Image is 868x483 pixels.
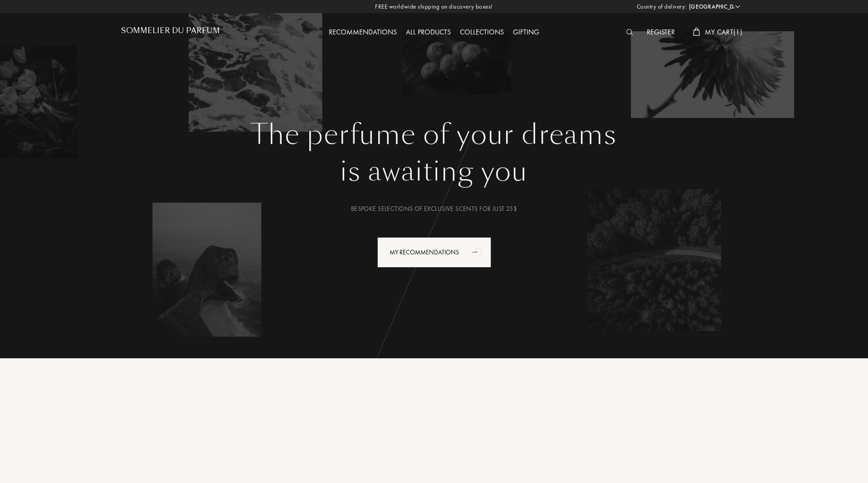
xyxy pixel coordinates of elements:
[637,2,687,11] span: Country of delivery:
[469,243,487,261] div: animation
[642,27,679,39] div: Register
[401,27,455,37] a: All products
[324,27,401,39] div: Recommendations
[128,151,740,192] div: is awaiting you
[128,118,740,151] h1: The perfume of your dreams
[121,26,220,39] a: Sommelier du Parfum
[642,27,679,37] a: Register
[693,28,700,36] img: cart_white.svg
[377,237,491,268] div: My Recommendations
[705,27,742,37] span: My Cart ( 1 )
[371,237,498,268] a: My Recommendationsanimation
[508,27,544,39] div: Gifting
[121,26,220,35] h1: Sommelier du Parfum
[626,29,633,35] img: search_icn_white.svg
[455,27,508,37] a: Collections
[128,204,740,214] div: Bespoke selections of exclusive scents for just 25$
[455,27,508,39] div: Collections
[401,27,455,39] div: All products
[324,27,401,37] a: Recommendations
[508,27,544,37] a: Gifting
